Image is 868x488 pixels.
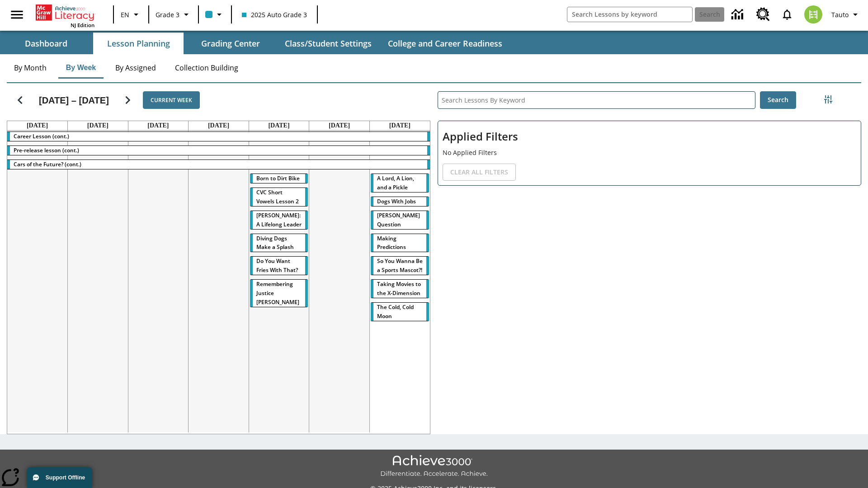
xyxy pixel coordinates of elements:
div: Remembering Justice O'Connor [250,280,308,307]
div: Diving Dogs Make a Splash [250,234,308,252]
div: Home [36,3,94,28]
div: Do You Want Fries With That? [250,257,308,275]
button: Class/Student Settings [278,33,379,54]
span: The Cold, Cold Moon [377,303,414,320]
span: So You Wanna Be a Sports Mascot?! [377,257,423,274]
a: Notifications [775,3,799,26]
div: Taking Movies to the X-Dimension [371,280,429,298]
div: CVC Short Vowels Lesson 2 [250,188,308,206]
span: Joplin's Question [377,211,420,228]
span: Career Lesson (cont.) [14,132,69,140]
img: avatar image [804,5,822,23]
span: 2025 Auto Grade 3 [242,10,307,19]
span: Pre-release lesson (cont.) [14,146,79,154]
h2: Applied Filters [443,126,856,148]
a: Home [36,4,94,22]
div: Cars of the Future? (cont.) [7,160,430,169]
a: Data Center [726,2,751,27]
button: By Week [58,57,104,79]
a: August 23, 2025 [327,121,352,130]
a: August 20, 2025 [146,121,170,130]
button: Previous [9,89,32,112]
span: Making Predictions [377,235,406,251]
span: Dianne Feinstein: A Lifelong Leader [256,211,302,228]
button: Language: EN, Select a language [117,6,146,23]
button: Open side menu [4,1,30,28]
span: Remembering Justice O'Connor [256,280,299,306]
button: Next [116,89,139,112]
input: search field [567,7,692,22]
div: Search [430,80,861,434]
div: The Cold, Cold Moon [371,303,429,321]
span: Support Offline [46,474,85,481]
div: Applied Filters [438,121,861,186]
div: Dianne Feinstein: A Lifelong Leader [250,211,308,229]
button: Filters Side menu [819,90,837,108]
span: A Lord, A Lion, and a Pickle [377,174,414,191]
span: CVC Short Vowels Lesson 2 [256,188,299,205]
span: Dogs With Jobs [377,197,416,205]
span: Taking Movies to the X-Dimension [377,280,421,297]
a: August 22, 2025 [266,121,291,130]
a: Resource Center, Will open in new tab [751,2,775,27]
button: Lesson Planning [93,33,184,54]
button: Select a new avatar [799,3,828,26]
button: By Assigned [108,57,163,79]
a: August 21, 2025 [206,121,231,130]
span: NJ Edition [71,22,94,28]
button: Grade: Grade 3, Select a grade [152,6,195,23]
div: Pre-release lesson (cont.) [7,146,430,155]
span: EN [121,10,129,19]
button: Current Week [143,91,200,109]
div: A Lord, A Lion, and a Pickle [371,174,429,192]
button: Support Offline [27,467,92,488]
span: Tauto [831,10,849,19]
button: Grading Center [185,33,276,54]
input: Search Lessons By Keyword [438,92,755,108]
button: Class color is light blue. Change class color [202,6,228,23]
h2: [DATE] – [DATE] [39,95,109,106]
span: Do You Want Fries With That? [256,257,298,274]
span: Born to Dirt Bike [256,174,300,182]
a: August 24, 2025 [387,121,412,130]
div: Dogs With Jobs [371,197,429,206]
div: So You Wanna Be a Sports Mascot?! [371,257,429,275]
span: Cars of the Future? (cont.) [14,160,81,168]
p: No Applied Filters [443,148,856,157]
div: Joplin's Question [371,211,429,229]
button: College and Career Readiness [381,33,509,54]
img: Achieve3000 Differentiate Accelerate Achieve [380,455,488,478]
div: Making Predictions [371,234,429,252]
button: By Month [7,57,54,79]
span: Diving Dogs Make a Splash [256,235,294,251]
a: August 18, 2025 [25,121,50,130]
a: August 19, 2025 [85,121,110,130]
div: Career Lesson (cont.) [7,132,430,141]
button: Profile/Settings [828,6,864,23]
div: Born to Dirt Bike [250,174,308,183]
button: Search [760,91,796,109]
span: Grade 3 [156,10,179,19]
button: Dashboard [1,33,91,54]
button: Collection Building [168,57,245,79]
